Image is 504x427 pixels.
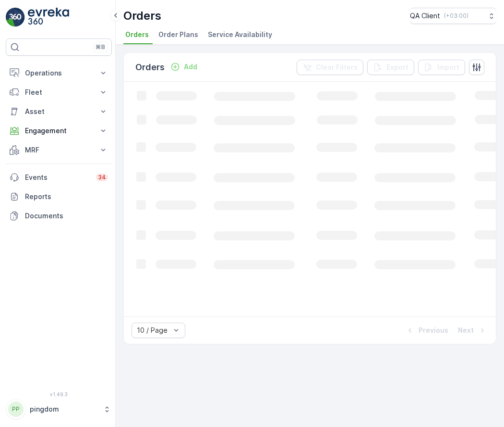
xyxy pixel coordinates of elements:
[297,60,363,75] button: Clear Filters
[410,11,440,21] p: QA Client
[6,102,112,121] button: Asset
[98,174,106,181] p: 34
[25,107,93,116] p: Asset
[135,61,165,74] p: Orders
[125,30,149,39] span: Orders
[6,140,112,160] button: MRF
[410,8,496,24] button: QA Client(+03:00)
[6,391,112,397] span: v 1.49.3
[418,60,465,75] button: Import
[6,206,112,226] a: Documents
[123,8,161,24] p: Orders
[25,68,93,78] p: Operations
[30,404,98,414] p: pingdom
[367,60,414,75] button: Export
[316,63,358,72] p: Clear Filters
[6,8,25,27] img: logo
[6,168,112,187] a: Events34
[404,325,449,336] button: Previous
[25,211,108,221] p: Documents
[458,326,474,335] p: Next
[158,30,198,39] span: Order Plans
[8,402,24,417] div: PP
[386,63,408,72] p: Export
[25,88,93,97] p: Fleet
[208,30,272,39] span: Service Availability
[96,43,105,51] p: ⌘B
[444,12,468,20] p: ( +03:00 )
[25,145,93,155] p: MRF
[28,8,69,27] img: logo_light-DOdMpM7g.png
[6,399,112,419] button: PPpingdom
[457,325,488,336] button: Next
[6,121,112,140] button: Engagement
[167,61,201,73] button: Add
[25,192,108,201] p: Reports
[419,326,448,335] p: Previous
[25,126,93,136] p: Engagement
[437,63,459,72] p: Import
[6,63,112,83] button: Operations
[6,83,112,102] button: Fleet
[184,62,197,72] p: Add
[6,187,112,206] a: Reports
[25,173,90,182] p: Events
